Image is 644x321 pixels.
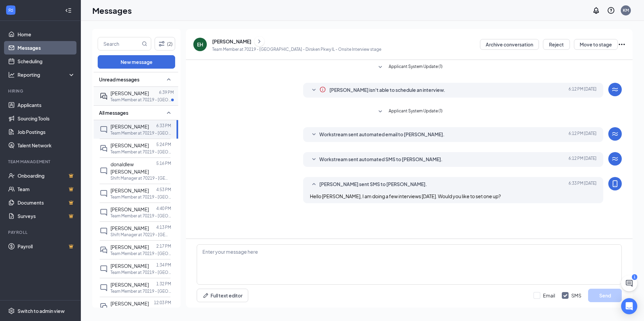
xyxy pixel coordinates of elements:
[156,187,171,192] p: 4:53 PM
[110,149,171,155] p: Team Member at 70219 - [GEOGRAPHIC_DATA] - Dirsken Pkwy IL
[574,39,618,50] button: Move to stage
[7,7,14,13] svg: WorkstreamLogo
[592,6,600,14] svg: Notifications
[18,41,75,55] a: Messages
[156,123,171,129] p: 6:33 PM
[155,37,175,50] button: Filter (2)
[329,86,445,94] span: [PERSON_NAME] isn't able to schedule an interview.
[156,224,171,230] p: 4:13 PM
[389,63,443,71] span: Applicant System Update (1)
[110,225,149,231] span: [PERSON_NAME]
[110,232,171,238] p: Shift Manager at 70219 - [GEOGRAPHIC_DATA] - Dirsken Pkwy IL
[165,75,173,83] svg: SmallChevronUp
[158,40,166,48] svg: Filter
[389,108,443,116] span: Applicant System Update (1)
[110,90,149,96] span: [PERSON_NAME]
[621,275,637,291] button: ChatActive
[543,39,570,50] button: Reject
[98,55,175,69] button: New message
[18,308,65,314] div: Switch to admin view
[569,86,597,94] span: [DATE] 6:12 PM
[100,92,108,100] svg: ActiveDoubleChat
[110,206,149,212] span: [PERSON_NAME]
[18,169,75,182] a: OnboardingCrown
[100,302,108,311] svg: DoubleChat
[142,41,147,46] svg: MagnifyingGlass
[569,155,597,164] span: [DATE] 6:12 PM
[18,196,75,209] a: DocumentsCrown
[625,279,633,287] svg: ChatActive
[100,265,108,273] svg: ChatInactive
[588,289,622,302] button: Send
[110,194,171,200] p: Team Member at 70219 - [GEOGRAPHIC_DATA] - Dirsken Pkwy IL
[376,108,384,116] svg: SmallChevronDown
[212,38,251,45] div: [PERSON_NAME]
[256,37,263,45] svg: ChevronRight
[99,76,139,83] span: Unread messages
[376,63,384,71] svg: SmallChevronDown
[159,90,174,95] p: 6:39 PM
[607,6,615,14] svg: QuestionInfo
[611,155,619,163] svg: WorkstreamLogo
[202,292,209,299] svg: Pen
[611,85,619,94] svg: WorkstreamLogo
[110,288,171,294] p: Team Member at 70219 - [GEOGRAPHIC_DATA] - Dirsken Pkwy IL
[110,187,149,193] span: [PERSON_NAME]
[99,109,128,116] span: All messages
[154,300,171,306] p: 12:03 PM
[18,125,75,139] a: Job Postings
[65,7,72,14] svg: Collapse
[100,246,108,254] svg: DoubleChat
[110,251,171,256] p: Team Member at 70219 - [GEOGRAPHIC_DATA] - Dirsken Pkwy IL
[18,112,75,125] a: Sourcing Tools
[611,180,619,188] svg: MobileSms
[632,274,637,280] div: 1
[254,36,264,46] button: ChevronRight
[110,263,149,269] span: [PERSON_NAME]
[319,180,427,188] span: [PERSON_NAME] sent SMS to [PERSON_NAME].
[18,71,75,78] div: Reporting
[110,130,171,136] p: Team Member at 70219 - [GEOGRAPHIC_DATA] - Dirsken Pkwy IL
[100,167,108,175] svg: ChatInactive
[18,55,75,68] a: Scheduling
[18,209,75,223] a: SurveysCrown
[156,243,171,249] p: 2:17 PM
[110,175,171,181] p: Shift Manager at 70219 - [GEOGRAPHIC_DATA] - Dirsken Pkwy IL
[8,229,74,235] div: Payroll
[18,28,75,41] a: Home
[310,193,501,199] span: Hello [PERSON_NAME], I am doing a few interviews [DATE]. Would you like to set one up?
[8,308,15,314] svg: Settings
[110,244,149,250] span: [PERSON_NAME]
[569,131,597,139] span: [DATE] 6:12 PM
[110,300,149,307] span: [PERSON_NAME]
[310,180,318,188] svg: SmallChevronUp
[18,182,75,196] a: TeamCrown
[156,160,171,166] p: 5:16 PM
[319,86,326,93] svg: Info
[100,144,108,152] svg: DoubleChat
[156,206,171,211] p: 4:40 PM
[100,126,108,134] svg: ChatInactive
[8,71,15,78] svg: Analysis
[310,131,318,139] svg: SmallChevronDown
[100,189,108,198] svg: ChatInactive
[611,130,619,138] svg: WorkstreamLogo
[319,131,445,139] span: Workstream sent automated email to [PERSON_NAME].
[18,240,75,253] a: PayrollCrown
[100,284,108,292] svg: ChatInactive
[18,139,75,152] a: Talent Network
[156,142,171,147] p: 5:24 PM
[18,98,75,112] a: Applicants
[569,180,597,188] span: [DATE] 6:33 PM
[156,281,171,287] p: 1:32 PM
[100,227,108,235] svg: ChatInactive
[480,39,539,50] button: Archive conversation
[110,213,171,219] p: Team Member at 70219 - [GEOGRAPHIC_DATA] - Dirsken Pkwy IL
[92,5,132,16] h1: Messages
[98,37,140,50] input: Search
[110,282,149,288] span: [PERSON_NAME]
[623,7,629,13] div: KM
[8,159,74,165] div: Team Management
[110,161,149,175] span: donaldlew [PERSON_NAME]
[310,155,318,164] svg: SmallChevronDown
